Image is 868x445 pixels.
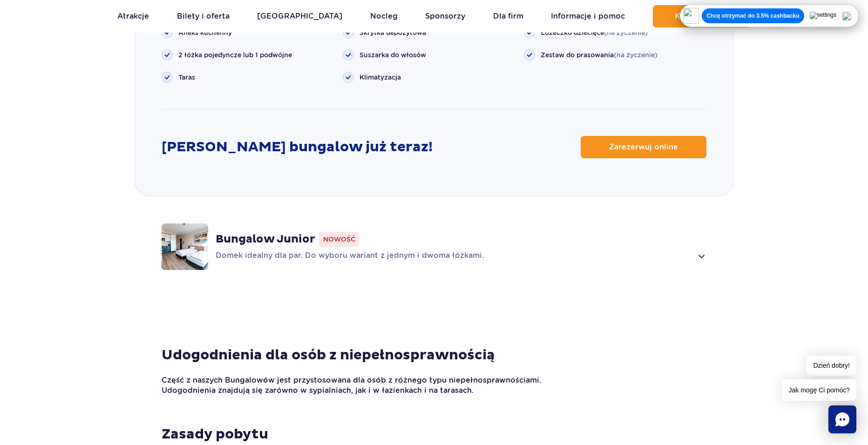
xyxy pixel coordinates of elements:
strong: [PERSON_NAME] bungalow już teraz! [162,138,433,156]
p: Część z naszych Bungalowów jest przystosowana dla osób z różnego typu niepełnosprawnościami. Udog... [162,375,551,396]
span: Zarezerwuj online [609,143,678,151]
div: Chat [828,405,856,433]
span: Klimatyzacja [359,73,401,82]
span: (na życzenie) [614,51,658,59]
h4: Zasady pobytu [162,425,707,443]
a: Dla firm [493,5,523,27]
span: Łóżeczko dziecięce [541,28,648,37]
button: Kup teraz [653,5,751,27]
span: Jak mogę Ci pomóc? [782,379,856,401]
span: Kup teraz [675,12,712,20]
span: (na życzenie) [604,29,648,36]
h4: Udogodnienia dla osób z niepełnosprawnością [162,346,707,364]
span: Skrytka depozytowa [359,28,426,37]
span: Suszarka do włosów [359,50,426,60]
span: Aneks kuchenny [178,28,232,37]
span: Zestaw do prasowania [541,50,658,60]
p: Domek idealny dla par. Do wyboru wariant z jednym i dwoma łóżkami. [216,250,692,262]
a: Nocleg [370,5,398,27]
strong: Bungalow Junior [216,232,315,246]
span: Taras [178,73,195,82]
a: Zarezerwuj online [581,136,706,158]
span: Nowość [319,232,359,247]
a: Bilety i oferta [177,5,230,27]
a: Atrakcje [117,5,149,27]
a: [GEOGRAPHIC_DATA] [257,5,342,27]
span: 2 łóżka pojedyncze lub 1 podwójne [178,50,292,60]
a: Sponsorzy [425,5,465,27]
a: Informacje i pomoc [551,5,625,27]
span: Dzień dobry! [807,356,856,376]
